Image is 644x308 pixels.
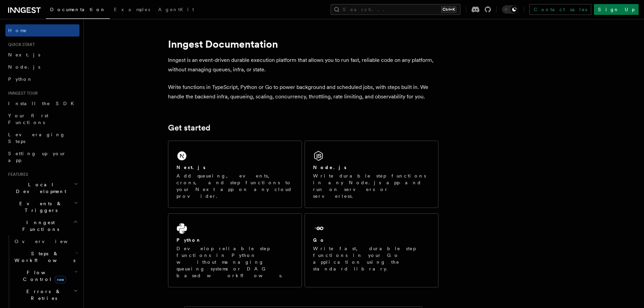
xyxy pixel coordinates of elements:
[176,237,201,243] h2: Python
[12,247,79,266] button: Steps & Workflows
[5,97,79,110] a: Install the SDK
[15,239,84,244] span: Overview
[168,55,438,74] p: Inngest is an event-driven durable execution platform that allows you to run fast, reliable code ...
[114,7,150,12] span: Examples
[5,172,28,177] span: Features
[55,276,66,283] span: new
[168,123,210,133] a: Get started
[5,49,79,61] a: Next.js
[5,179,79,197] button: Local Development
[5,216,79,235] button: Inngest Functions
[5,110,79,128] a: Your first Functions
[5,219,73,233] span: Inngest Functions
[5,24,79,37] a: Home
[313,237,325,243] h2: Go
[12,235,79,247] a: Overview
[594,4,639,15] a: Sign Up
[313,245,430,272] p: Write fast, durable step functions in your Go application using the standard library.
[168,82,438,101] p: Write functions in TypeScript, Python or Go to power background and scheduled jobs, with steps bu...
[8,132,65,144] span: Leveraging Steps
[502,5,518,14] button: Toggle dark mode
[50,7,106,12] span: Documentation
[12,288,73,302] span: Errors & Retries
[5,91,38,96] span: Inngest tour
[5,197,79,216] button: Events & Triggers
[8,27,27,34] span: Home
[8,151,66,163] span: Setting up your app
[168,38,438,50] h1: Inngest Documentation
[168,213,302,287] a: PythonDevelop reliable step functions in Python without managing queueing systems or DAG based wo...
[158,7,194,12] span: AgentKit
[5,181,74,195] span: Local Development
[529,4,591,15] a: Contact sales
[176,245,293,279] p: Develop reliable step functions in Python without managing queueing systems or DAG based workflows.
[110,2,154,18] a: Examples
[12,285,79,304] button: Errors & Retries
[176,172,293,199] p: Add queueing, events, crons, and step functions to your Next app on any cloud provider.
[5,200,74,214] span: Events & Triggers
[313,164,347,171] h2: Node.js
[305,141,438,208] a: Node.jsWrite durable step functions in any Node.js app and run on servers or serverless.
[305,213,438,287] a: GoWrite fast, durable step functions in your Go application using the standard library.
[12,269,74,283] span: Flow Control
[5,61,79,73] a: Node.js
[154,2,198,18] a: AgentKit
[5,42,35,47] span: Quick start
[168,141,302,208] a: Next.jsAdd queueing, events, crons, and step functions to your Next app on any cloud provider.
[331,4,460,15] button: Search...Ctrl+K
[176,164,206,171] h2: Next.js
[441,6,456,13] kbd: Ctrl+K
[8,101,78,106] span: Install the SDK
[8,64,40,70] span: Node.js
[5,73,79,85] a: Python
[313,172,430,199] p: Write durable step functions in any Node.js app and run on servers or serverless.
[5,147,79,166] a: Setting up your app
[8,52,40,57] span: Next.js
[8,76,33,82] span: Python
[46,2,110,19] a: Documentation
[12,250,75,264] span: Steps & Workflows
[8,113,48,125] span: Your first Functions
[5,128,79,147] a: Leveraging Steps
[12,266,79,285] button: Flow Controlnew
